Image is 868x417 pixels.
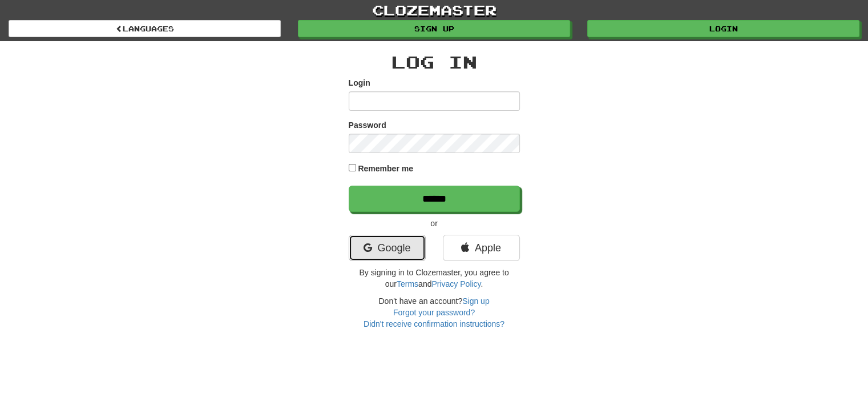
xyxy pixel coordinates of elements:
p: or [349,218,520,229]
a: Sign up [298,20,570,37]
h2: Log In [349,53,520,71]
p: By signing in to Clozemaster, you agree to our and . [349,267,520,290]
a: Login [587,20,859,37]
label: Login [349,77,370,89]
a: Languages [9,20,281,37]
label: Password [349,119,386,131]
a: Terms [397,279,418,288]
a: Forgot your password? [393,308,475,317]
label: Remember me [358,163,413,174]
a: Sign up [462,296,489,306]
a: Google [349,235,426,261]
div: Don't have an account? [349,295,520,330]
a: Didn't receive confirmation instructions? [364,319,504,328]
a: Privacy Policy [431,279,481,288]
a: Apple [443,235,520,261]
